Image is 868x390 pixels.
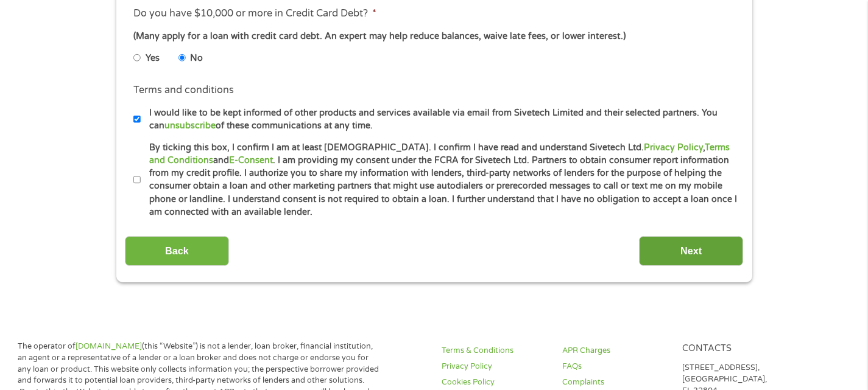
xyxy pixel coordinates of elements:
input: Back [125,236,229,266]
label: Yes [146,52,160,65]
a: [DOMAIN_NAME] [76,341,142,351]
a: Privacy Policy [442,361,548,372]
a: unsubscribe [164,120,216,131]
label: I would like to be kept informed of other products and services available via email from Sivetech... [141,106,738,133]
label: No [190,52,203,65]
input: Next [639,236,743,266]
a: Cookies Policy [442,377,548,388]
a: E-Consent [229,155,273,165]
a: Complaints [562,377,668,388]
a: APR Charges [562,345,668,357]
a: Privacy Policy [644,142,703,153]
label: Terms and conditions [133,84,234,97]
h4: Contacts [682,343,788,355]
div: (Many apply for a loan with credit card debt. An expert may help reduce balances, waive late fees... [133,30,734,43]
label: By ticking this box, I confirm I am at least [DEMOGRAPHIC_DATA]. I confirm I have read and unders... [141,141,738,219]
a: Terms and Conditions [149,142,730,165]
a: Terms & Conditions [442,345,548,357]
a: FAQs [562,361,668,372]
label: Do you have $10,000 or more in Credit Card Debt? [133,7,376,20]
